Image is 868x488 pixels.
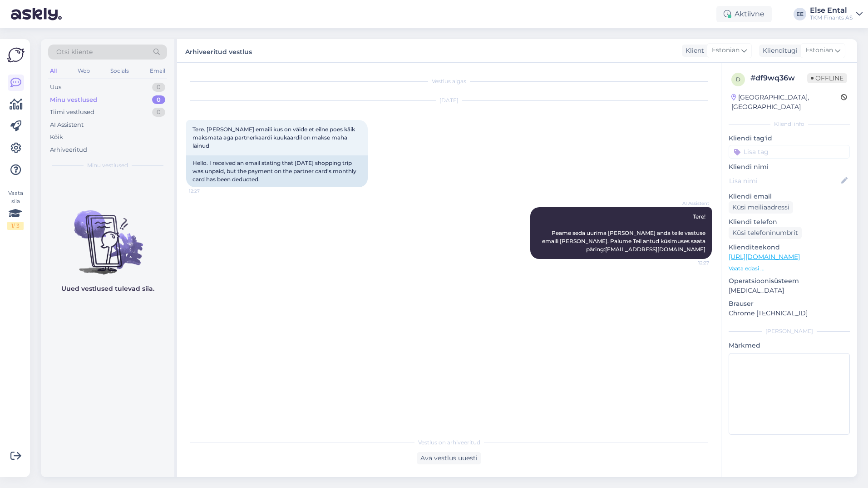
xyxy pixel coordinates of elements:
[729,286,850,295] p: [MEDICAL_DATA]
[56,47,93,57] span: Otsi kliente
[76,65,92,77] div: Web
[729,276,850,286] p: Operatsioonisüsteem
[152,108,165,117] div: 0
[417,452,481,464] div: Ava vestlus uuesti
[50,145,87,154] div: Arhiveeritud
[50,95,97,105] div: Minu vestlused
[729,120,850,128] div: Kliendi info
[50,108,94,117] div: Tiimi vestlused
[148,65,167,77] div: Email
[542,213,707,253] span: Tere! Peame seda uurima [PERSON_NAME] anda teile vastuse emaili [PERSON_NAME]. Palume Teil antud ...
[61,284,154,294] p: Uued vestlused tulevad siia.
[729,217,850,227] p: Kliendi telefon
[810,14,853,21] div: TKM Finants AS
[185,45,252,57] label: Arhiveeritud vestlus
[729,341,850,350] p: Märkmed
[7,189,24,230] div: Vaata siia
[675,259,709,266] span: 12:27
[805,45,833,55] span: Estonian
[729,201,793,214] div: Küsi meiliaadressi
[729,243,850,252] p: Klienditeekond
[729,309,850,318] p: Chrome [TECHNICAL_ID]
[682,46,704,55] div: Klient
[152,95,165,105] div: 0
[192,126,356,149] span: Tere. [PERSON_NAME] emaili kus on väide et eilne poes käik maksmata aga partnerkaardi kuukaardil ...
[50,120,84,129] div: AI Assistent
[736,76,740,83] span: d
[794,8,806,20] div: EE
[7,46,25,64] img: Askly Logo
[729,327,850,335] div: [PERSON_NAME]
[729,134,850,143] p: Kliendi tag'id
[807,73,847,83] span: Offline
[810,7,853,14] div: Else Ental
[152,83,165,92] div: 0
[750,73,807,84] div: # df9wq36w
[810,7,863,21] a: Else EntalTKM Finants AS
[729,145,850,159] input: Lisa tag
[189,188,223,194] span: 12:27
[605,246,705,253] a: [EMAIL_ADDRESS][DOMAIN_NAME]
[186,96,712,105] div: [DATE]
[759,46,798,55] div: Klienditugi
[729,227,802,239] div: Küsi telefoninumbrit
[50,133,63,142] div: Kõik
[729,176,839,186] input: Lisa nimi
[50,83,61,92] div: Uus
[729,192,850,201] p: Kliendi email
[675,200,709,207] span: AI Assistent
[729,162,850,172] p: Kliendi nimi
[716,6,772,22] div: Aktiivne
[731,93,841,112] div: [GEOGRAPHIC_DATA], [GEOGRAPHIC_DATA]
[418,438,480,447] span: Vestlus on arhiveeritud
[108,65,131,77] div: Socials
[41,194,174,276] img: No chats
[729,264,850,273] p: Vaata edasi ...
[186,155,368,187] div: Hello. I received an email stating that [DATE] shopping trip was unpaid, but the payment on the p...
[48,65,59,77] div: All
[729,253,800,261] a: [URL][DOMAIN_NAME]
[87,161,128,169] span: Minu vestlused
[186,77,712,85] div: Vestlus algas
[7,222,24,230] div: 1 / 3
[712,45,740,55] span: Estonian
[729,299,850,309] p: Brauser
